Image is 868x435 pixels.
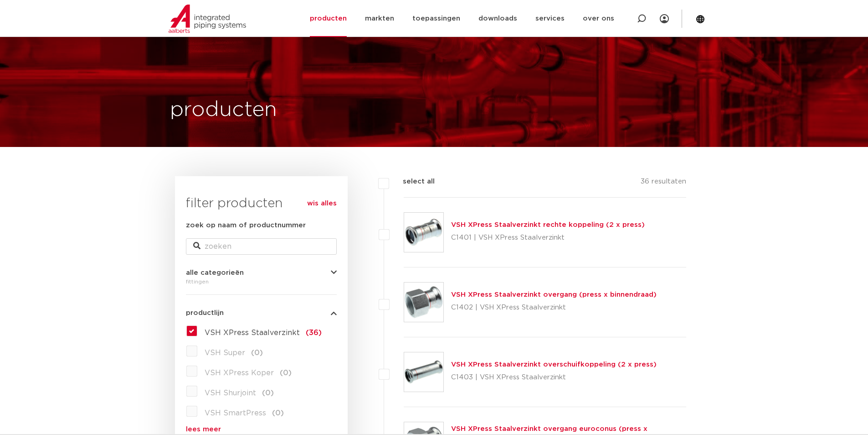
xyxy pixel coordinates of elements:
p: C1403 | VSH XPress Staalverzinkt [451,370,657,385]
label: zoek op naam of productnummer [186,220,306,231]
label: select all [389,176,435,187]
span: VSH XPress Koper [205,369,274,377]
div: fittingen [186,276,337,287]
input: zoeken [186,238,337,255]
a: wis alles [307,198,337,209]
a: VSH XPress Staalverzinkt overgang (press x binnendraad) [451,291,657,298]
p: C1401 | VSH XPress Staalverzinkt [451,231,645,245]
img: Thumbnail for VSH XPress Staalverzinkt overgang (press x binnendraad) [404,283,443,322]
span: VSH Shurjoint [205,389,256,397]
p: C1402 | VSH XPress Staalverzinkt [451,300,657,315]
h3: filter producten [186,194,337,213]
button: productlijn [186,309,337,316]
h1: producten [170,95,277,125]
span: productlijn [186,309,224,316]
span: (0) [272,409,284,417]
span: (0) [262,389,274,397]
span: (0) [251,349,263,356]
a: VSH XPress Staalverzinkt overschuifkoppeling (2 x press) [451,361,657,368]
span: (0) [280,369,292,377]
a: lees meer [186,426,337,433]
img: Thumbnail for VSH XPress Staalverzinkt rechte koppeling (2 x press) [404,213,443,252]
span: VSH Super [205,349,245,356]
img: Thumbnail for VSH XPress Staalverzinkt overschuifkoppeling (2 x press) [404,352,443,392]
p: 36 resultaten [641,176,686,190]
span: VSH XPress Staalverzinkt [205,329,300,336]
span: VSH SmartPress [205,409,266,417]
span: (36) [306,329,322,336]
a: VSH XPress Staalverzinkt rechte koppeling (2 x press) [451,221,645,228]
button: alle categorieën [186,269,337,276]
span: alle categorieën [186,269,244,276]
